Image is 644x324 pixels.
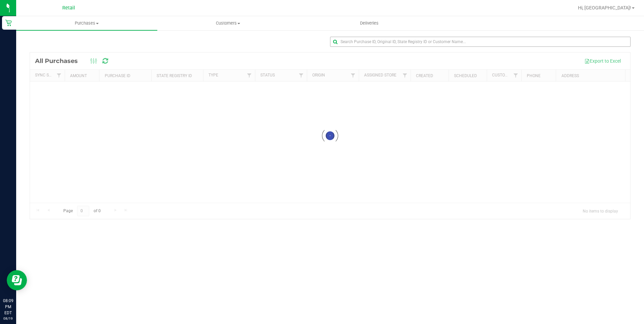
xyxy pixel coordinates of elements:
a: Customers [157,16,298,30]
iframe: Resource center [7,270,27,290]
a: Purchases [16,16,157,30]
input: Search Purchase ID, Original ID, State Registry ID or Customer Name... [330,37,631,47]
p: 08/19 [3,316,13,321]
span: Purchases [16,20,157,26]
p: 08:09 PM EDT [3,298,13,316]
span: Deliveries [351,20,388,26]
inline-svg: Retail [5,20,12,26]
span: Customers [158,20,298,26]
a: Deliveries [299,16,440,30]
span: Hi, [GEOGRAPHIC_DATA]! [578,5,631,10]
span: Retail [62,5,75,11]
